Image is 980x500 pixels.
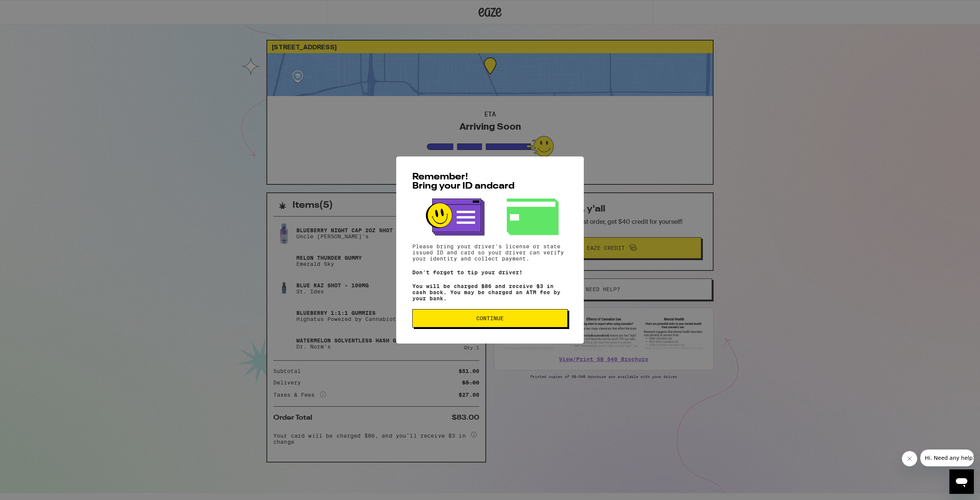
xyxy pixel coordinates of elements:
span: Continue [476,316,504,321]
p: You will be charged $86 and receive $3 in cash back. You may be charged an ATM fee by your bank. [412,283,568,301]
iframe: Button to launch messaging window [949,469,974,494]
p: Please bring your driver's license or state issued ID and card so your driver can verify your ide... [412,243,568,262]
button: Continue [412,309,568,327]
span: Remember! Bring your ID and card [412,173,514,191]
iframe: Close message [902,451,917,466]
span: Hi. Need any help? [5,5,55,11]
p: Don't forget to tip your driver! [412,269,568,275]
iframe: Message from company [920,450,974,466]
